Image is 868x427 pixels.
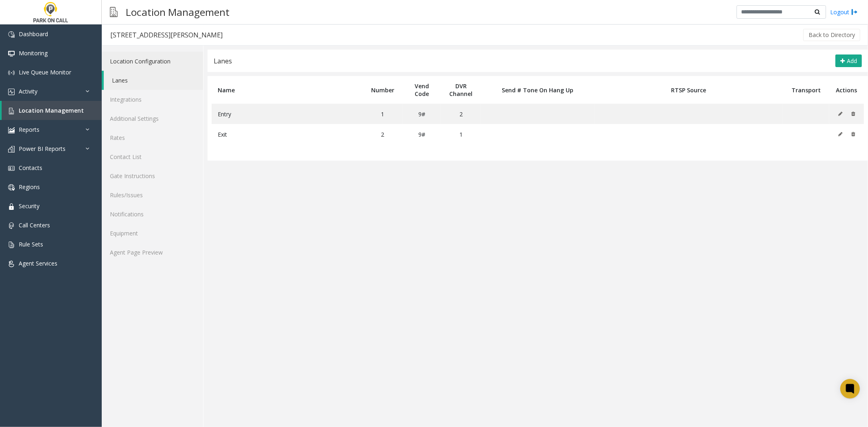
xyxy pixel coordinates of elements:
span: Agent Services [19,259,57,267]
span: Activity [19,87,37,95]
span: Security [19,202,39,210]
a: Agent Page Preview [102,243,203,262]
span: Add [847,57,857,65]
span: Reports [19,126,39,133]
td: 1 [363,104,403,124]
span: Location Management [19,107,84,114]
img: 'icon' [8,222,15,229]
img: 'icon' [8,184,15,191]
a: Notifications [102,205,203,224]
th: DVR Channel [441,76,481,104]
td: 1 [441,124,481,144]
span: Monitoring [19,49,48,57]
img: 'icon' [8,146,15,152]
span: Exit [218,131,227,138]
td: 9# [403,104,441,124]
a: Location Management [2,101,102,120]
img: 'icon' [8,70,15,76]
img: 'icon' [8,242,15,248]
img: 'icon' [8,165,15,172]
span: Live Queue Monitor [19,68,71,76]
img: 'icon' [8,89,15,95]
span: Call Centers [19,221,50,229]
button: Back to Directory [803,29,860,41]
a: Rates [102,128,203,147]
a: Contact List [102,147,203,166]
span: Regions [19,183,40,191]
div: [STREET_ADDRESS][PERSON_NAME] [110,30,223,40]
img: logout [851,8,858,16]
span: Dashboard [19,30,48,38]
th: Vend Code [403,76,441,104]
td: 2 [363,124,403,144]
img: 'icon' [8,261,15,267]
div: Lanes [214,56,232,66]
img: 'icon' [8,50,15,57]
img: 'icon' [8,108,15,114]
td: 2 [441,104,481,124]
a: Location Configuration [102,52,203,71]
button: Add [835,54,862,68]
h3: Location Management [122,2,234,22]
th: Actions [829,76,864,104]
th: Number [363,76,403,104]
span: Entry [218,110,231,118]
th: Transport [783,76,830,104]
img: 'icon' [8,31,15,38]
th: Name [212,76,363,104]
span: Power BI Reports [19,145,66,152]
a: Additional Settings [102,109,203,128]
th: RTSP Source [595,76,783,104]
span: Contacts [19,164,42,172]
span: Rule Sets [19,240,43,248]
th: Send # Tone On Hang Up [481,76,594,104]
a: Lanes [104,71,203,90]
img: 'icon' [8,203,15,210]
a: Logout [830,8,858,16]
a: Integrations [102,90,203,109]
img: 'icon' [8,127,15,133]
img: pageIcon [110,2,118,22]
a: Equipment [102,224,203,243]
a: Gate Instructions [102,166,203,185]
td: 9# [403,124,441,144]
a: Rules/Issues [102,185,203,205]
